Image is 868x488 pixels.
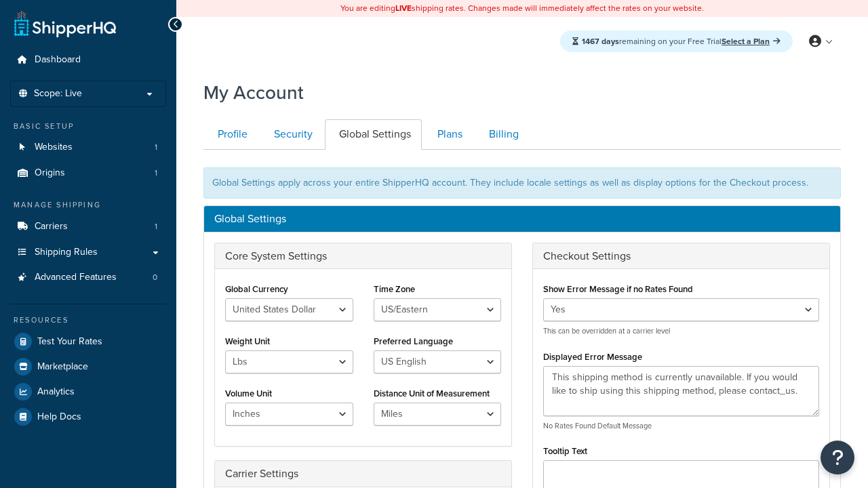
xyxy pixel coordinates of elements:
[35,142,73,153] span: Websites
[10,329,166,354] a: Test Your Rates
[10,47,166,73] a: Dashboard
[374,388,490,399] label: Distance Unit of Measurement
[374,336,453,346] label: Preferred Language
[325,119,422,150] a: Global Settings
[543,284,693,294] label: Show Error Message if no Rates Found
[543,326,819,336] p: This can be overridden at a carrier level
[37,386,75,398] span: Analytics
[35,247,98,258] span: Shipping Rules
[10,161,166,186] li: Origins
[153,272,157,283] span: 0
[374,284,415,294] label: Time Zone
[225,284,288,294] label: Global Currency
[35,167,65,179] span: Origins
[155,221,157,232] span: 1
[225,336,270,346] label: Weight Unit
[10,135,166,160] li: Websites
[35,54,81,66] span: Dashboard
[10,405,166,429] a: Help Docs
[560,30,793,52] div: remaining on your Free Trial
[155,142,157,153] span: 1
[475,119,530,150] a: Billing
[37,361,88,373] span: Marketplace
[543,421,819,431] p: No Rates Found Default Message
[35,221,68,232] span: Carriers
[37,411,81,423] span: Help Docs
[14,10,116,37] a: ShipperHQ Home
[722,35,781,47] a: Select a Plan
[225,250,501,262] h3: Core System Settings
[10,214,166,239] a: Carriers 1
[10,314,166,326] div: Resources
[10,161,166,186] a: Origins 1
[225,388,272,399] label: Volume Unit
[35,272,117,283] span: Advanced Features
[10,265,166,290] a: Advanced Features 0
[203,79,304,106] h1: My Account
[582,35,619,47] strong: 1467 days
[203,167,841,199] div: Global Settings apply across your entire ShipperHQ account. They include locale settings as well ...
[214,213,830,225] h3: Global Settings
[260,119,323,150] a: Security
[543,366,819,416] textarea: This shipping method is currently unavailable. If you would like to ship using this shipping meth...
[37,336,102,348] span: Test Your Rates
[10,135,166,160] a: Websites 1
[10,214,166,239] li: Carriers
[10,121,166,132] div: Basic Setup
[10,265,166,290] li: Advanced Features
[155,167,157,179] span: 1
[543,446,587,456] label: Tooltip Text
[423,119,473,150] a: Plans
[10,240,166,265] a: Shipping Rules
[34,88,82,100] span: Scope: Live
[543,250,819,262] h3: Checkout Settings
[10,354,166,379] a: Marketplace
[395,2,412,14] b: LIVE
[203,119,258,150] a: Profile
[225,468,501,480] h3: Carrier Settings
[821,441,854,474] button: Open Resource Center
[10,199,166,211] div: Manage Shipping
[543,352,642,362] label: Displayed Error Message
[10,380,166,404] a: Analytics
